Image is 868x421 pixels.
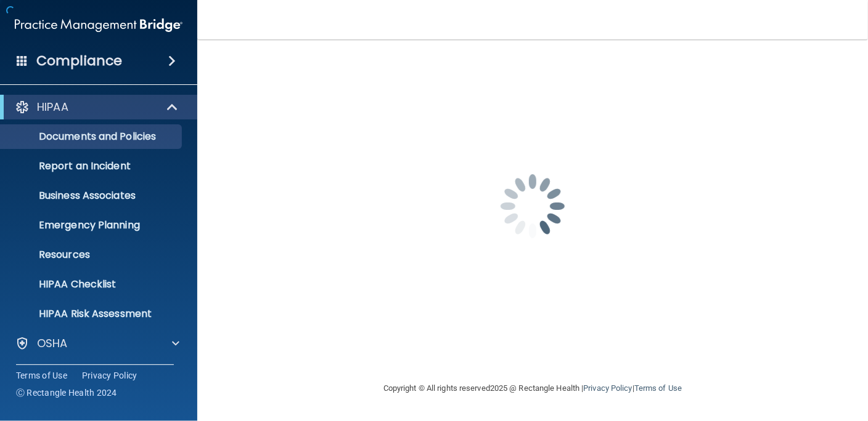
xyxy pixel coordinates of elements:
[8,278,176,291] p: HIPAA Checklist
[8,130,176,143] p: Documents and Policies
[36,52,122,70] h4: Compliance
[15,100,179,114] a: HIPAA
[634,383,682,393] a: Terms of Use
[16,369,67,382] a: Terms of Use
[8,160,176,172] p: Report an Incident
[37,336,68,351] p: OSHA
[82,369,137,382] a: Privacy Policy
[471,145,594,268] img: spinner.e123f6fc.gif
[37,100,68,114] p: HIPAA
[15,13,182,38] img: PMB logo
[8,190,176,202] p: Business Associates
[15,336,179,351] a: OSHA
[8,308,176,320] p: HIPAA Risk Assessment
[16,387,117,399] span: Ⓒ Rectangle Health 2024
[308,369,758,408] div: Copyright © All rights reserved 2025 @ Rectangle Health | |
[8,249,176,261] p: Resources
[583,383,632,393] a: Privacy Policy
[8,219,176,231] p: Emergency Planning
